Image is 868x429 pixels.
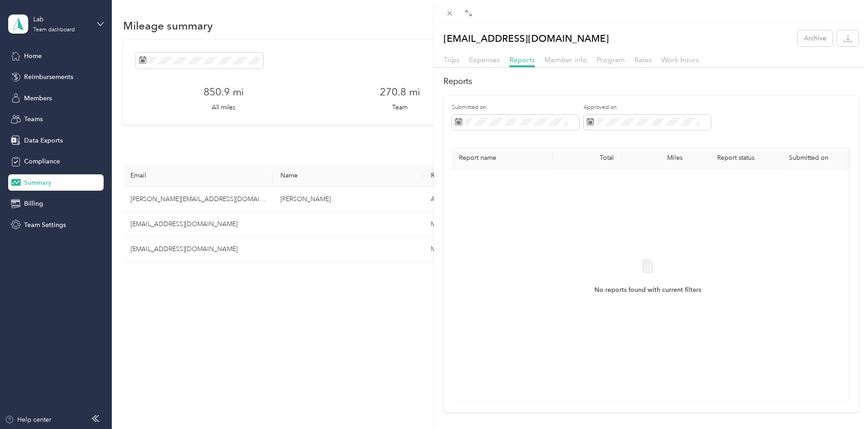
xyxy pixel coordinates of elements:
p: [EMAIL_ADDRESS][DOMAIN_NAME] [444,30,609,46]
label: Approved on [584,104,711,112]
span: Program [597,55,625,64]
th: Report name [452,147,553,169]
span: Reports [509,55,535,64]
span: Work hours [661,55,699,64]
div: Total [560,154,614,162]
span: No reports found with current filters [594,285,701,295]
span: Report status [697,154,774,162]
button: Archive [798,30,833,46]
div: Miles [629,154,683,162]
span: Trips [444,55,459,64]
span: Rates [634,55,652,64]
span: Expenses [469,55,500,64]
span: Member info [544,55,587,64]
label: Submitted on [452,104,579,112]
iframe: Everlance-gr Chat Button Frame [817,378,868,429]
h2: Reports [444,75,858,88]
th: Submitted on [782,147,850,169]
